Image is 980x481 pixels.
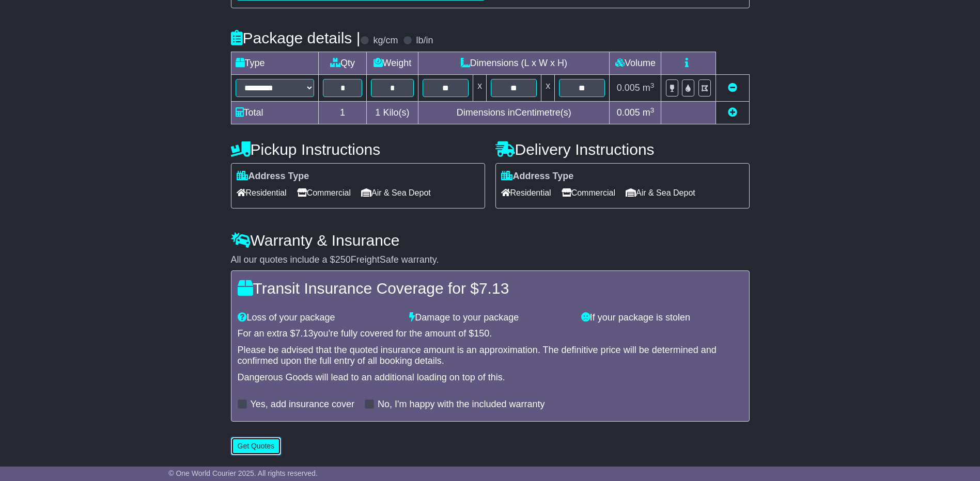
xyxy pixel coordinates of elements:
[418,52,610,75] td: Dimensions (L x W x H)
[231,52,319,75] td: Type
[643,107,655,118] span: m
[617,107,640,118] span: 0.005
[297,185,351,201] span: Commercial
[237,185,287,201] span: Residential
[319,102,366,124] td: 1
[231,141,485,158] h4: Pickup Instructions
[238,280,743,297] h4: Transit Insurance Coverage for $
[335,254,351,265] span: 250
[541,75,555,102] td: x
[231,29,361,46] h4: Package details |
[295,328,314,339] span: 7.13
[728,83,737,93] a: Remove this item
[231,254,750,266] div: All our quotes include a $ FreightSafe warranty.
[168,469,318,477] span: © One World Courier 2025. All rights reserved.
[610,52,661,75] td: Volume
[373,35,398,46] label: kg/cm
[232,312,405,324] div: Loss of your package
[416,35,433,46] label: lb/in
[361,185,431,201] span: Air & Sea Depot
[626,185,695,201] span: Air & Sea Depot
[562,185,615,201] span: Commercial
[418,102,610,124] td: Dimensions in Centimetre(s)
[495,141,750,158] h4: Delivery Instructions
[474,328,489,339] span: 150
[479,280,509,297] span: 7.13
[366,102,418,124] td: Kilo(s)
[501,185,551,201] span: Residential
[366,52,418,75] td: Weight
[238,345,743,367] div: Please be advised that the quoted insurance amount is an approximation. The definitive price will...
[237,171,309,182] label: Address Type
[251,399,354,410] label: Yes, add insurance cover
[375,107,380,118] span: 1
[231,232,750,249] h4: Warranty & Insurance
[404,312,576,324] div: Damage to your package
[238,372,743,383] div: Dangerous Goods will lead to an additional loading on top of this.
[650,82,655,89] sup: 3
[501,171,574,182] label: Address Type
[576,312,748,324] div: If your package is stolen
[617,83,640,93] span: 0.005
[728,107,737,118] a: Add new item
[231,102,319,124] td: Total
[319,52,366,75] td: Qty
[650,106,655,114] sup: 3
[238,328,743,340] div: For an extra $ you're fully covered for the amount of $ .
[643,83,655,93] span: m
[473,75,487,102] td: x
[378,399,545,410] label: No, I'm happy with the included warranty
[231,437,282,455] button: Get Quotes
